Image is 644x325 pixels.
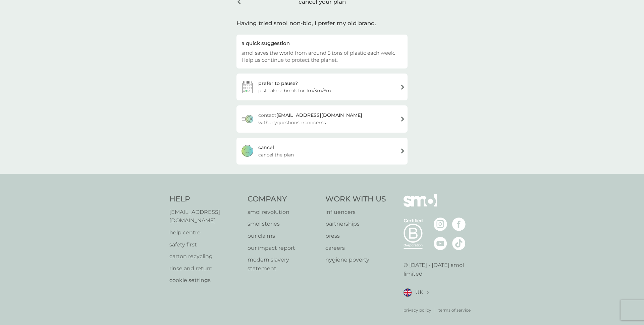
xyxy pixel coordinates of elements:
[325,208,386,217] a: influencers
[241,50,395,63] span: smol saves the world from around 5 tons of plastic each week. Help us continue to protect the pla...
[169,240,241,249] a: safety first
[169,252,241,261] a: carton recycling
[258,87,331,94] span: just take a break for 1m/3m/6m
[276,112,362,118] strong: [EMAIL_ADDRESS][DOMAIN_NAME]
[434,218,447,231] img: visit the smol Instagram page
[248,232,319,240] a: our claims
[169,228,241,237] a: help centre
[248,208,319,217] a: smol revolution
[438,307,471,313] a: terms of service
[404,194,437,217] img: smol
[404,288,412,297] img: UK flag
[404,307,431,313] a: privacy policy
[248,256,319,273] a: modern slavery statement
[169,208,241,225] a: [EMAIL_ADDRESS][DOMAIN_NAME]
[258,144,274,151] div: cancel
[169,194,241,204] h4: Help
[325,244,386,252] a: careers
[325,220,386,228] a: partnerships
[248,220,319,228] a: smol stories
[452,218,466,231] img: visit the smol Facebook page
[241,40,402,47] div: a quick suggestion
[248,244,319,252] a: our impact report
[258,111,395,126] span: contact with any questions or concerns
[427,291,429,294] img: select a new location
[258,151,294,158] span: cancel the plan
[404,261,475,278] p: © [DATE] - [DATE] smol limited
[258,80,298,87] div: prefer to pause?
[325,194,386,204] h4: Work With Us
[415,288,423,297] span: UK
[325,256,386,264] a: hygiene poverty
[248,194,319,204] h4: Company
[325,232,386,240] a: press
[236,19,408,28] div: Having tried smol non-bio, I prefer my old brand.
[169,276,241,285] a: cookie settings
[434,237,447,250] img: visit the smol Youtube page
[236,105,408,132] a: contact[EMAIL_ADDRESS][DOMAIN_NAME] withanyquestionsorconcerns
[169,264,241,273] a: rinse and return
[452,237,466,250] img: visit the smol Tiktok page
